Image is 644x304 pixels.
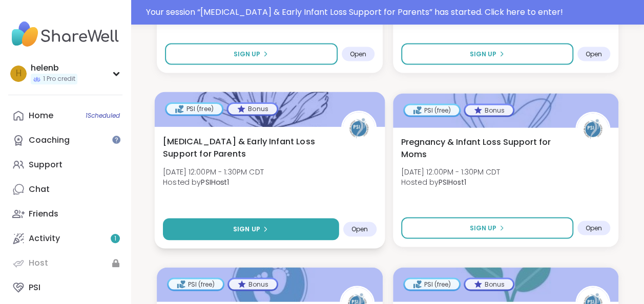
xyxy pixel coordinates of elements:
[228,103,277,114] div: Bonus
[29,110,53,121] div: Home
[351,225,368,233] span: Open
[342,112,375,144] img: PSIHost1
[112,136,120,144] iframe: Spotlight
[8,177,122,202] a: Chat
[201,177,229,187] b: PSIHost1
[114,234,116,243] span: 1
[465,279,513,289] div: Bonus
[233,224,260,233] span: Sign Up
[577,113,609,145] img: PSIHost1
[8,275,122,300] a: PSI
[163,177,264,187] span: Hosted by
[8,251,122,275] a: Host
[229,279,277,289] div: Bonus
[8,202,122,226] a: Friends
[29,159,63,170] div: Support
[470,49,496,58] span: Sign Up
[146,6,638,18] div: Your session “ [MEDICAL_DATA] & Early Infant Loss Support for Parents ” has started. Click here t...
[29,282,40,293] div: PSI
[401,217,574,238] button: Sign Up
[163,135,329,160] span: [MEDICAL_DATA] & Early Infant Loss Support for Parents
[465,105,513,115] div: Bonus
[8,153,122,177] a: Support
[8,128,122,153] a: Coaching
[234,49,260,58] span: Sign Up
[439,177,466,187] b: PSIHost1
[29,233,60,244] div: Activity
[29,135,70,146] div: Coaching
[29,208,58,220] div: Friends
[167,103,222,114] div: PSI (free)
[470,223,496,232] span: Sign Up
[169,279,223,289] div: PSI (free)
[43,75,75,83] span: 1 Pro credit
[350,50,366,58] span: Open
[405,279,459,289] div: PSI (free)
[29,257,48,269] div: Host
[8,226,122,251] a: Activity1
[86,112,120,120] span: 1 Scheduled
[405,105,459,115] div: PSI (free)
[163,218,339,240] button: Sign Up
[401,43,574,64] button: Sign Up
[31,62,77,74] div: helenb
[8,103,122,128] a: Home1Scheduled
[16,67,22,80] span: h
[29,184,50,195] div: Chat
[586,50,602,58] span: Open
[165,43,338,64] button: Sign Up
[401,177,500,187] span: Hosted by
[8,16,122,52] img: ShareWell Nav Logo
[401,166,500,177] span: [DATE] 12:00PM - 1:30PM CDT
[586,224,602,232] span: Open
[401,136,565,160] span: Pregnancy & Infant Loss Support for Moms
[163,166,264,177] span: [DATE] 12:00PM - 1:30PM CDT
